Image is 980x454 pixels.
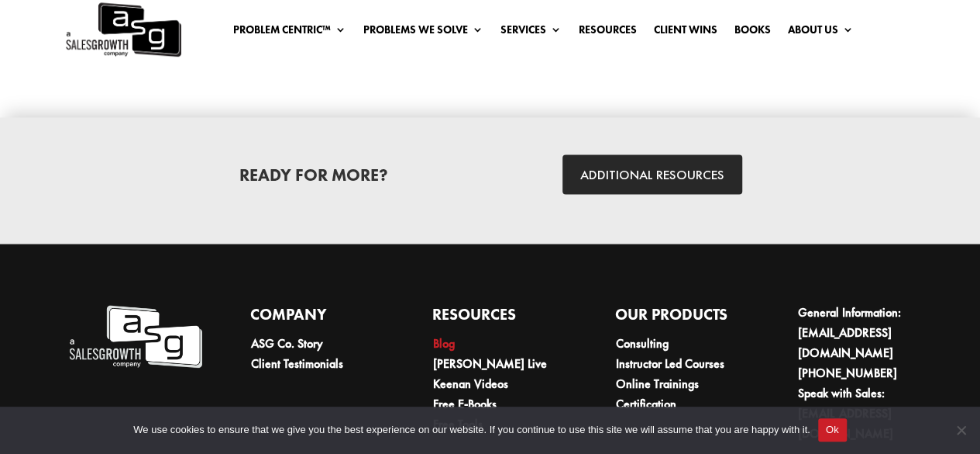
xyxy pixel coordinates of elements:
[614,302,749,333] h4: Our Products
[953,422,968,438] span: No
[798,324,893,360] a: [EMAIL_ADDRESS][DOMAIN_NAME]
[578,24,636,41] a: Resources
[67,302,202,370] img: A Sales Growth Company
[500,24,561,41] a: Services
[433,395,497,411] a: Free E-Books
[615,395,676,411] a: Certification
[798,383,932,443] li: Speak with Sales:
[562,154,742,194] a: ADDITIONAL RESOURCES
[363,24,483,41] a: Problems We Solve
[798,364,897,380] a: [PHONE_NUMBER]
[250,334,322,351] a: ASG Co. Story
[734,24,770,41] a: Books
[433,334,455,351] a: Blog
[615,355,724,371] a: Instructor Led Courses
[433,355,547,371] a: [PERSON_NAME] Live
[615,334,668,351] a: Consulting
[432,302,567,333] h4: Resources
[433,375,508,391] a: Keenan Videos
[653,24,717,41] a: Client Wins
[798,302,932,362] li: General Information:
[615,375,698,391] a: Online Trainings
[133,422,810,438] span: We use cookies to ensure that we give you the best experience on our website. If you continue to ...
[798,404,893,441] a: [EMAIL_ADDRESS][DOMAIN_NAME]
[232,24,346,41] a: Problem Centric™
[145,166,483,191] h2: READY FOR MORE?
[249,302,384,333] h4: Company
[818,418,847,442] button: Ok
[250,355,342,371] a: Client Testimonials
[787,24,853,41] a: About Us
